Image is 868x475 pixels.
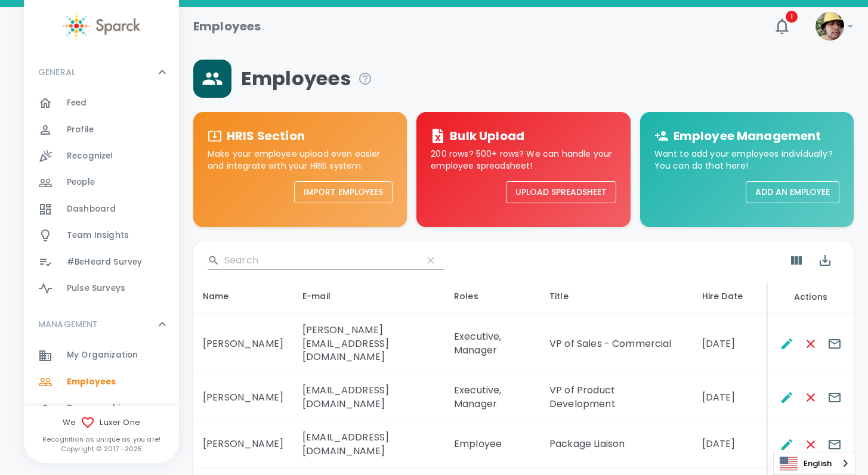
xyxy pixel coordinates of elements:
[674,126,821,145] h6: Employee Management
[693,314,768,375] td: [DATE]
[540,374,693,421] td: VP of Product Development
[208,148,393,172] p: Make your employee upload even easier and integrate with your HRIS system.
[24,169,179,195] a: People
[67,229,129,241] span: Team Insights
[454,289,530,303] div: Roles
[203,289,283,303] div: Name
[67,256,142,268] span: #BeHeard Survey
[823,386,847,409] button: Send E-mails
[24,275,179,302] a: Pulse Surveys
[24,306,179,342] div: MANAGEMENT
[24,444,179,454] p: Copyright © 2017 - 2025
[746,181,839,203] button: Add an Employee
[24,395,179,421] a: Demographics
[444,421,540,468] td: Employee
[24,90,179,116] a: Feed
[799,386,823,409] button: Remove Employee
[693,374,768,421] td: [DATE]
[63,12,140,40] img: Sparck logo
[24,143,179,169] a: Recognize!
[24,249,179,275] a: #BeHeard Survey
[654,148,839,172] p: Want to add your employees individually? You can do that here!
[693,421,768,468] td: [DATE]
[506,181,616,203] button: Upload Spreadsheet
[444,314,540,375] td: Executive, Manager
[24,434,179,444] p: Recognition as unique as you are!
[540,421,693,468] td: Package Liaison
[67,282,125,294] span: Pulse Surveys
[67,402,131,414] span: Demographics
[208,254,220,266] svg: Search
[227,126,305,145] h6: HRIS Section
[67,349,138,361] span: My Organization
[293,314,444,375] td: [PERSON_NAME][EMAIL_ADDRESS][DOMAIN_NAME]
[702,289,758,303] div: Hire Date
[241,67,372,91] span: Employees
[540,314,693,375] td: VP of Sales - Commercial
[38,318,98,330] p: MANAGEMENT
[67,150,113,162] span: Recognize!
[549,289,683,303] div: Title
[782,246,811,275] button: Show Columns
[773,452,856,475] div: Language
[67,376,116,388] span: Employees
[193,374,293,421] td: [PERSON_NAME]
[193,17,261,36] h1: Employees
[193,421,293,468] td: [PERSON_NAME]
[193,314,293,375] td: [PERSON_NAME]
[823,433,847,457] button: Send E-mails
[24,90,179,306] div: GENERAL
[24,54,179,90] div: GENERAL
[823,332,847,356] button: Send E-mails
[799,433,823,457] button: Remove Employee
[67,124,94,136] span: Profile
[24,117,179,143] a: Profile
[24,342,179,368] a: My Organization
[811,246,839,275] button: Export
[786,11,798,23] span: 1
[294,181,393,203] button: Import Employees
[24,415,179,430] span: We Luxer One
[67,203,116,215] span: Dashboard
[24,222,179,249] a: Team Insights
[775,433,799,457] button: Edit
[24,196,179,222] a: Dashboard
[293,421,444,468] td: [EMAIL_ADDRESS][DOMAIN_NAME]
[450,126,524,145] h6: Bulk Upload
[24,369,179,395] a: Employees
[224,251,413,270] input: Search
[67,97,87,109] span: Feed
[302,289,435,303] div: E-mail
[38,66,75,78] p: GENERAL
[67,176,95,188] span: People
[431,148,616,172] p: 200 rows? 500+ rows? We can handle your employee spreadsheet!
[799,332,823,356] button: Remove Employee
[774,452,855,474] a: English
[444,374,540,421] td: Executive, Manager
[768,12,796,41] button: 1
[24,12,179,40] a: Sparck logo
[773,452,856,475] aside: Language selected: English
[775,386,799,409] button: Edit
[775,332,799,356] button: Edit
[816,12,844,41] img: Picture of Marlon
[293,374,444,421] td: [EMAIL_ADDRESS][DOMAIN_NAME]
